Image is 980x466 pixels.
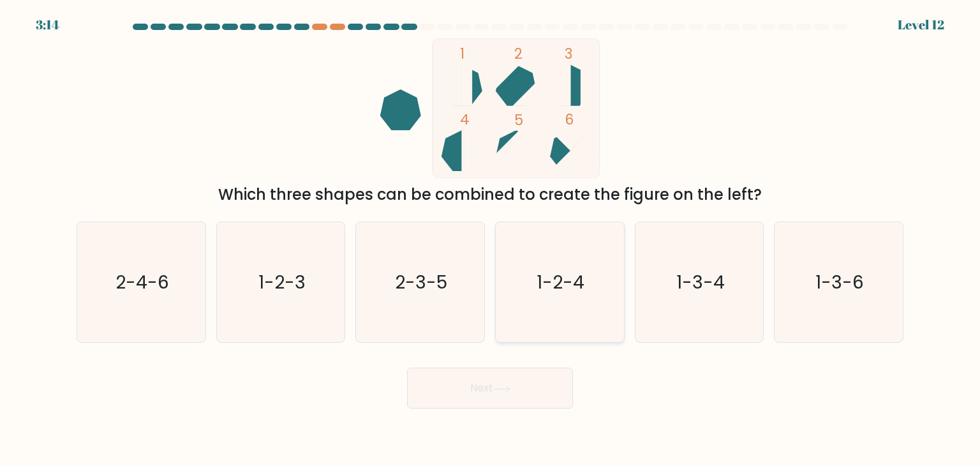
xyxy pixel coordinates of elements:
tspan: 3 [565,43,572,64]
tspan: 1 [460,43,464,64]
text: 1-2-4 [537,269,585,295]
div: Which three shapes can be combined to create the figure on the left? [84,183,896,206]
button: Next [407,368,573,409]
div: 3:14 [36,15,59,34]
div: Level 12 [898,15,944,34]
text: 2-4-6 [115,269,169,295]
text: 2-3-5 [396,269,448,295]
text: 1-3-4 [676,269,725,295]
tspan: 2 [514,43,523,64]
tspan: 4 [460,109,470,130]
text: 1-2-3 [258,269,306,295]
tspan: 5 [514,110,523,130]
tspan: 6 [565,109,574,130]
text: 1-3-6 [815,269,864,295]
